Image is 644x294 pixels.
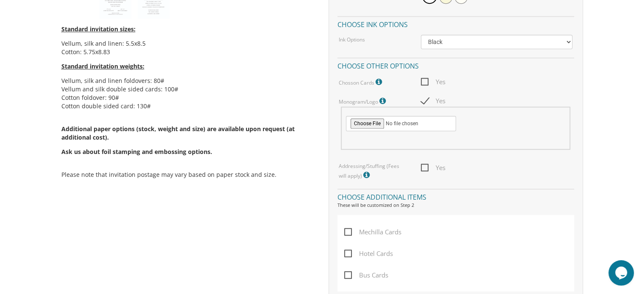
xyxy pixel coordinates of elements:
[421,77,445,87] span: Yes
[61,125,316,156] span: Additional paper options (stock, weight and size) are available upon request (at additional cost).
[61,93,316,102] li: Cotton foldover: 90#
[61,85,316,93] li: Vellum and silk double sided cards: 100#
[344,248,393,259] span: Hotel Cards
[421,96,445,106] span: Yes
[339,36,365,43] label: Ink Options
[608,260,636,286] iframe: chat widget
[344,270,388,280] span: Bus Cards
[344,227,401,237] span: Mechilla Cards
[61,19,316,187] div: Please note that invitation postage may vary based on paper stock and size.
[337,202,574,209] div: These will be customized on Step 2
[337,189,574,203] h4: Choose additional items
[61,25,135,33] span: Standard invitation sizes:
[337,58,574,72] h4: Choose other options
[339,96,388,107] label: Monogram/Logo
[61,62,144,70] span: Standard invitation weights:
[337,16,574,31] h4: Choose ink options
[339,162,408,181] label: Addressing/Stuffing (Fees will apply)
[421,162,445,173] span: Yes
[61,148,212,156] span: Ask us about foil stamping and embossing options.
[61,77,316,85] li: Vellum, silk and linen foldovers: 80#
[339,77,384,88] label: Chosson Cards
[61,102,316,110] li: Cotton double sided card: 130#
[61,39,316,48] li: Vellum, silk and linen: 5.5x8.5
[61,48,316,56] li: Cotton: 5.75x8.83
